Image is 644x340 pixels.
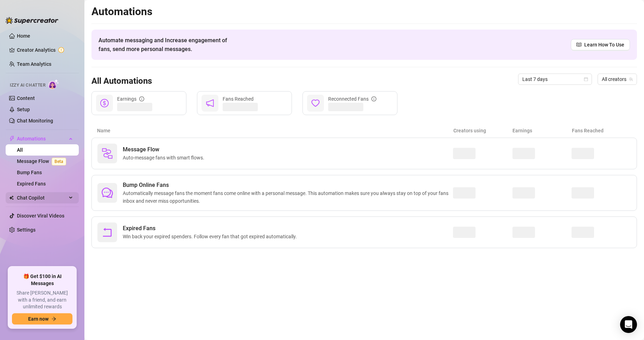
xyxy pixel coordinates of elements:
[328,95,376,103] div: Reconnected Fans
[584,77,588,81] span: calendar
[602,74,633,84] span: All creators
[123,181,453,189] span: Bump Online Fans
[12,273,72,287] span: 🎁 Get $100 in AI Messages
[629,77,633,81] span: team
[17,158,69,164] a: Message FlowBeta
[17,118,53,124] a: Chat Monitoring
[102,187,113,199] span: comment
[17,192,67,203] span: Chat Copilot
[571,39,630,50] a: Learn How To Use
[223,96,254,102] span: Fans Reached
[572,127,631,134] article: Fans Reached
[17,170,42,175] a: Bump Fans
[620,316,637,333] div: Open Intercom Messenger
[12,313,72,325] button: Earn nowarrow-right
[522,74,588,84] span: Last 7 days
[97,127,453,134] article: Name
[17,95,35,101] a: Content
[17,213,64,219] a: Discover Viral Videos
[206,99,214,107] span: notification
[17,107,30,112] a: Setup
[9,136,15,141] span: thunderbolt
[123,145,207,154] span: Message Flow
[311,99,320,107] span: heart
[17,61,51,67] a: Team Analytics
[123,224,300,233] span: Expired Fans
[371,96,376,101] span: info-circle
[17,33,30,39] a: Home
[117,95,144,103] div: Earnings
[12,290,72,310] span: Share [PERSON_NAME] with a friend, and earn unlimited rewards
[100,99,109,107] span: dollar
[98,36,234,53] span: Automate messaging and Increase engagement of fans, send more personal messages.
[91,5,637,18] h2: Automations
[9,195,14,200] img: Chat Copilot
[52,158,66,165] span: Beta
[17,181,46,187] a: Expired Fans
[123,189,453,205] span: Automatically message fans the moment fans come online with a personal message. This automation m...
[576,42,581,47] span: read
[10,82,45,89] span: Izzy AI Chatter
[28,316,49,322] span: Earn now
[17,133,67,144] span: Automations
[17,227,36,233] a: Settings
[17,44,73,56] a: Creator Analytics exclamation-circle
[102,148,113,159] img: svg%3e
[584,41,624,49] span: Learn How To Use
[51,316,56,321] span: arrow-right
[512,127,572,134] article: Earnings
[139,96,144,101] span: info-circle
[123,154,207,162] span: Auto-message fans with smart flows.
[91,76,152,87] h3: All Automations
[48,79,59,89] img: AI Chatter
[6,17,58,24] img: logo-BBDzfeDw.svg
[453,127,513,134] article: Creators using
[123,233,300,240] span: Win back your expired spenders. Follow every fan that got expired automatically.
[17,147,23,153] a: All
[102,227,113,238] span: rollback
